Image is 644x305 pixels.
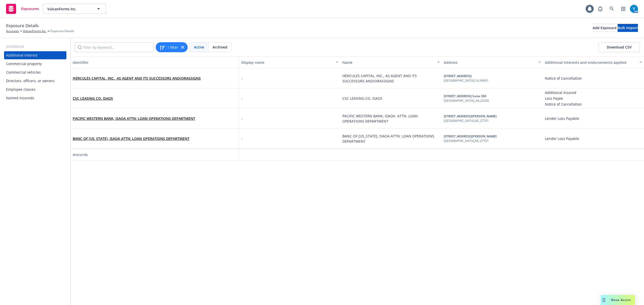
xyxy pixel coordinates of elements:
button: Bulk import [618,24,638,32]
a: VulcanForms Inc. [23,29,47,33]
a: PACIFIC WESTERN BANK, ISAOA ATTN: LOAN OPERATIONS DEPARTMENT [73,116,195,121]
span: PACIFIC WESTERN BANK, ISAOA ATTN: LOAN OPERATIONS DEPARTMENT [342,114,419,124]
span: VulcanForms Inc. [47,6,91,12]
span: - [241,136,243,141]
div: Add Exposure [593,24,617,32]
div: Bulk import [618,24,638,32]
b: [STREET_ADDRESS] Suite 350 [444,94,486,98]
button: Add Exposure [593,24,617,32]
span: Exposure Details [6,22,39,29]
div: Employee classes [6,85,35,93]
span: BANC OF [US_STATE], ISAOA ATTN: LOAN OPERATIONS DEPARTMENT [73,136,189,141]
a: Commercial vehicles [4,68,66,76]
div: Drag to move [601,295,607,305]
button: Display name [239,56,340,68]
span: - [241,96,243,101]
a: Switch app [618,4,628,14]
span: PACIFIC WESTERN BANK, ISAOA ATTN: LOAN OPERATIONS DEPARTMENT [73,116,195,121]
span: HERCULES CAPITAL, INC., AS AGENT AND ITS SUCCESSORS AND/ORASSIGNS [73,76,201,81]
span: HERCULES CAPITAL, INC., AS AGENT AND ITS SUCCESSORS AND/ORASSIGNS [342,73,418,83]
div: [GEOGRAPHIC_DATA], , VA , 23230 [444,98,489,103]
b: [STREET_ADDRESS][PERSON_NAME] [444,114,497,118]
div: [GEOGRAPHIC_DATA] , CA , 94401 [444,78,489,83]
div: Address [444,60,535,65]
span: CSC LEASING CO. ISAOS [73,96,113,101]
span: Lender Loss Payable [545,116,579,121]
b: [STREET_ADDRESS][PERSON_NAME] [444,134,497,138]
a: Named insureds [4,94,66,102]
a: Report a Bug [595,4,605,14]
span: CSC LEASING CO. ISAOS [342,96,382,101]
div: Display name [241,60,333,65]
a: Employee classes [4,85,66,93]
a: Additional interest [4,51,66,59]
span: Additional Insured [545,90,582,95]
span: 1 filter [167,45,178,50]
span: Notice of Cancellation [545,76,582,81]
button: Address [442,56,543,68]
img: photo [630,5,638,13]
span: Loss Payee [545,96,582,101]
button: Additional interests and endorsements applied [543,56,644,68]
span: Notice of Cancellation [545,101,582,107]
a: HERCULES CAPITAL, INC., AS AGENT AND ITS SUCCESSORS AND/ORASSIGNS [73,76,201,81]
input: Filter by keyword... [75,42,154,52]
div: Identifier [73,60,237,65]
a: BANC OF [US_STATE], ISAOA ATTN: LOAN OPERATIONS DEPARTMENT [73,136,189,141]
span: - [241,116,243,121]
div: Commercial vehicles [6,68,41,76]
a: CSC LEASING CO. ISAOS [73,96,113,101]
a: Accounts [6,29,19,33]
div: Additional interests and endorsements applied [545,60,636,65]
span: Archived [213,44,227,50]
button: Identifier [71,56,239,68]
span: Exposures [21,7,39,11]
div: Additional interest [6,51,37,59]
a: Commercial property [4,60,66,68]
b: [STREET_ADDRESS] [444,74,472,78]
div: [GEOGRAPHIC_DATA] , NC , 27701 [444,119,497,123]
div: Name [342,60,434,65]
span: Nova Assist [611,298,631,302]
button: Name [340,56,441,68]
div: [GEOGRAPHIC_DATA] , NC , 27701 [444,139,497,143]
span: BANC OF [US_STATE], ISAOA ATTN: LOAN OPERATIONS DEPARTMENT [342,134,435,144]
button: Download CSV [598,42,640,52]
span: 4 records [73,152,88,157]
span: Lender Loss Payable [545,136,579,141]
span: Exposure Details [51,29,74,33]
div: Schedule [4,44,66,49]
a: Search [607,4,617,14]
div: Directors, officers, or owners [6,77,55,85]
div: Named insureds [6,94,34,102]
div: Commercial property [6,60,42,68]
a: Directors, officers, or owners [4,77,66,85]
button: Nova Assist [601,295,635,305]
button: VulcanForms Inc. [43,4,106,14]
span: - [241,76,243,81]
a: Exposures [4,2,41,16]
span: Active [194,44,204,50]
